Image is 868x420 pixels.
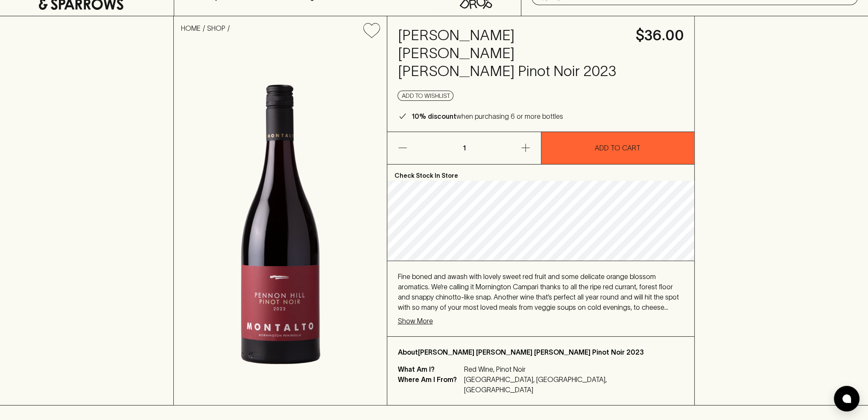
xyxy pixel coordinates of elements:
[636,26,684,44] h4: $36.00
[181,24,200,32] a: HOME
[397,347,684,357] p: About [PERSON_NAME] [PERSON_NAME] [PERSON_NAME] Pinot Noir 2023
[397,273,678,321] span: Fine boned and awash with lovely sweet red fruit and some delicate orange blossom aromatics. We’r...
[464,374,673,395] p: [GEOGRAPHIC_DATA], [GEOGRAPHIC_DATA], [GEOGRAPHIC_DATA]
[397,26,625,80] h4: [PERSON_NAME] [PERSON_NAME] [PERSON_NAME] Pinot Noir 2023
[411,112,456,120] b: 10% discount
[397,91,453,101] button: Add to wishlist
[360,20,383,41] button: Add to wishlist
[207,24,225,32] a: SHOP
[842,394,851,403] img: bubble-icon
[411,111,563,121] p: when purchasing 6 or more bottles
[397,374,462,395] p: Where Am I From?
[454,132,474,164] p: 1
[541,132,694,164] button: ADD TO CART
[397,316,433,326] p: Show More
[387,164,694,181] p: Check Stock In Store
[464,364,673,374] p: Red Wine, Pinot Noir
[595,143,640,153] p: ADD TO CART
[174,45,387,405] img: 37428.png
[397,364,462,374] p: What Am I?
